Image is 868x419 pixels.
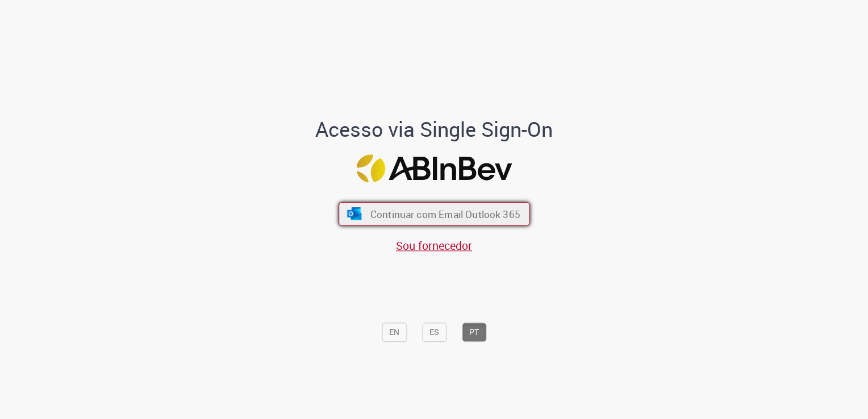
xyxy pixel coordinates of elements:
[382,323,407,342] button: EN
[356,154,512,182] img: Logo ABInBev
[346,208,362,220] img: ícone Azure/Microsoft 360
[277,118,592,141] h1: Acesso via Single Sign-On
[370,208,520,221] span: Continuar com Email Outlook 365
[339,202,530,226] button: ícone Azure/Microsoft 360 Continuar com Email Outlook 365
[422,323,446,342] button: ES
[462,323,486,342] button: PT
[396,238,472,253] a: Sou fornecedor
